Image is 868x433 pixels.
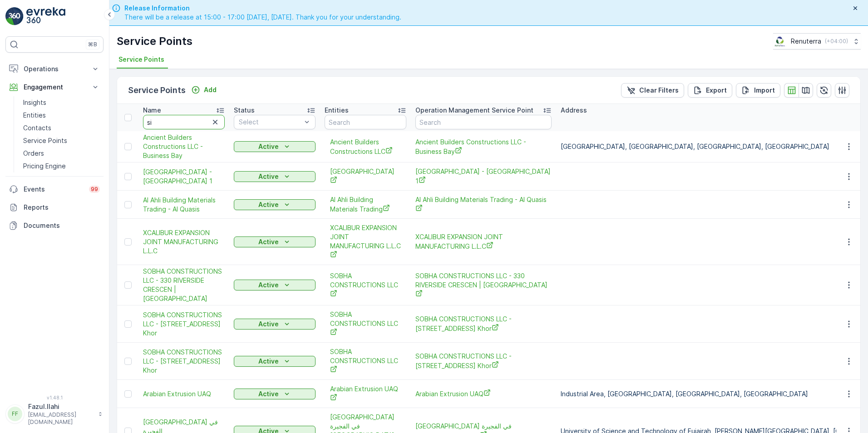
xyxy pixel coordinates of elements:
[258,320,279,329] p: Active
[124,143,132,150] div: Toggle Row Selected
[330,347,401,375] a: SOBHA CONSTRUCTIONS LLC
[415,195,552,214] a: Al Ahli Building Materials Trading - Al Quasis
[26,7,65,25] img: logo_light-DOdMpM7g.png
[415,167,552,186] a: Buds Public School - Muhaisinah 1
[234,389,316,399] button: Active
[88,41,97,48] p: ⌘B
[117,34,192,49] p: Service Points
[143,310,225,338] a: SOBHA CONSTRUCTIONS LLC - 310 RIVERSIDE CRESCENT | Rasl Al Khor
[124,390,132,398] div: Toggle Row Selected
[28,402,94,411] p: Fazul.Ilahi
[5,7,24,25] img: logo
[143,348,225,375] a: SOBHA CONSTRUCTIONS LLC - 320 RIVERSIDE CRESCENT| Ras Al Khor
[124,281,132,289] div: Toggle Row Selected
[736,83,780,98] button: Import
[330,384,401,403] span: Arabian Extrusion UAQ
[143,115,225,129] input: Search
[330,310,401,338] a: SOBHA CONSTRUCTIONS LLC
[20,134,104,147] a: Service Points
[143,389,225,399] a: Arabian Extrusion UAQ
[258,237,279,246] p: Active
[561,106,587,115] p: Address
[330,223,401,260] span: XCALIBUR EXPANSION JOINT MANUFACTURING L.L.C
[825,38,848,45] p: ( +04:00 )
[124,13,401,22] span: There will be a release at 15:00 - 17:00 [DATE], [DATE]. Thank you for your understanding.
[20,160,104,172] a: Pricing Engine
[234,171,316,182] button: Active
[415,232,552,251] a: XCALIBUR EXPANSION JOINT MANUFACTURING L.L.C
[5,216,104,235] a: Documents
[791,37,821,46] p: Renuterra
[234,106,255,115] p: Status
[234,280,316,290] button: Active
[754,86,775,95] p: Import
[5,60,104,78] button: Operations
[8,407,22,421] div: FF
[415,352,552,370] span: SOBHA CONSTRUCTIONS LLC - [STREET_ADDRESS] Khor
[330,195,401,214] a: Al Ahli Building Materials Trading
[20,96,104,109] a: Insights
[415,352,552,370] a: SOBHA CONSTRUCTIONS LLC - 320 RIVERSIDE CRESCENT| Ras Al Khor
[258,280,279,290] p: Active
[23,162,66,171] p: Pricing Engine
[773,36,787,46] img: Screenshot_2024-07-26_at_13.33.01.png
[124,238,132,246] div: Toggle Row Selected
[124,320,132,328] div: Toggle Row Selected
[239,118,301,127] p: Select
[639,86,679,95] p: Clear Filters
[415,167,552,186] span: [GEOGRAPHIC_DATA] - [GEOGRAPHIC_DATA] 1
[91,186,98,193] p: 99
[688,83,732,98] button: Export
[415,315,552,333] span: SOBHA CONSTRUCTIONS LLC - [STREET_ADDRESS] Khor
[258,172,279,181] p: Active
[415,106,533,115] p: Operation Management Service Point
[143,267,225,303] span: SOBHA CONSTRUCTIONS LLC - 330 RIVERSIDE CRESCEN | [GEOGRAPHIC_DATA]
[330,138,401,156] span: Ancient Builders Constructions LLC
[124,4,401,13] span: Release Information
[706,86,727,95] p: Export
[258,389,279,399] p: Active
[415,271,552,299] a: SOBHA CONSTRUCTIONS LLC - 330 RIVERSIDE CRESCEN | Ras Al Khor
[143,167,225,186] span: [GEOGRAPHIC_DATA] - [GEOGRAPHIC_DATA] 1
[23,111,46,120] p: Entities
[234,356,316,367] button: Active
[258,142,279,151] p: Active
[24,203,100,212] p: Reports
[330,167,401,186] span: [GEOGRAPHIC_DATA]
[325,115,406,129] input: Search
[20,122,104,134] a: Contacts
[773,33,861,49] button: Renuterra(+04:00)
[621,83,684,98] button: Clear Filters
[24,185,84,194] p: Events
[143,196,225,214] a: Al Ahli Building Materials Trading - Al Quasis
[5,180,104,198] a: Events99
[143,133,225,160] a: Ancient Builders Constructions LLC - Business Bay
[325,106,349,115] p: Entities
[143,106,161,115] p: Name
[204,85,217,94] p: Add
[415,315,552,333] a: SOBHA CONSTRUCTIONS LLC - 310 RIVERSIDE CRESCENT | Rasl Al Khor
[124,201,132,208] div: Toggle Row Selected
[20,109,104,122] a: Entities
[187,84,220,95] button: Add
[330,271,401,299] a: SOBHA CONSTRUCTIONS LLC
[415,389,552,399] a: Arabian Extrusion UAQ
[234,236,316,247] button: Active
[143,228,225,256] span: XCALIBUR EXPANSION JOINT MANUFACTURING L.L.C
[143,310,225,338] span: SOBHA CONSTRUCTIONS LLC - [STREET_ADDRESS] Khor
[124,173,132,180] div: Toggle Row Selected
[258,357,279,366] p: Active
[23,98,46,107] p: Insights
[415,115,552,129] input: Search
[415,138,552,156] a: Ancient Builders Constructions LLC - Business Bay
[24,64,85,74] p: Operations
